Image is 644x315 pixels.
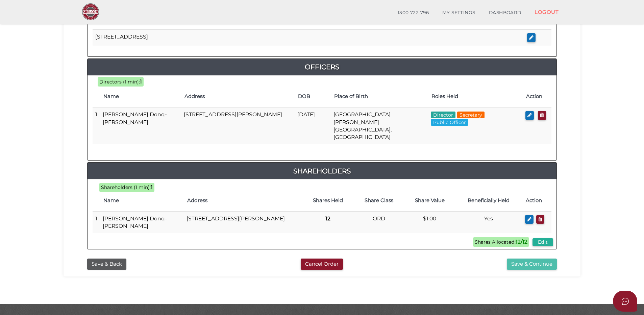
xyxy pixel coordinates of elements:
[532,238,553,246] button: Edit
[457,112,485,118] span: Secretary
[88,62,556,72] a: Officers
[507,259,557,270] button: Save & Continue
[87,259,126,270] button: Save & Back
[431,119,468,126] span: Public Officer
[181,107,295,145] td: [STREET_ADDRESS][PERSON_NAME]
[431,112,455,118] span: Director
[305,198,350,203] h4: Shares Held
[298,94,327,99] h4: DOB
[516,239,527,245] b: 12/12
[473,237,529,247] span: Shares Allocated:
[357,198,401,203] h4: Share Class
[295,107,331,145] td: [DATE]
[455,211,522,233] td: Yes
[100,107,181,145] td: [PERSON_NAME] Donq-[PERSON_NAME]
[526,94,548,99] h4: Action
[482,6,528,20] a: DASHBOARD
[187,198,299,203] h4: Address
[353,211,404,233] td: ORD
[404,211,455,233] td: $1.00
[331,107,428,145] td: [GEOGRAPHIC_DATA][PERSON_NAME][GEOGRAPHIC_DATA], [GEOGRAPHIC_DATA]
[613,291,637,312] button: Open asap
[334,94,424,99] h4: Place of Birth
[103,198,180,203] h4: Name
[408,198,452,203] h4: Share Value
[526,198,548,203] h4: Action
[184,94,291,99] h4: Address
[391,6,436,20] a: 1300 722 796
[431,94,520,99] h4: Roles Held
[301,259,343,270] button: Cancel Order
[459,198,519,203] h4: Beneficially Held
[103,94,178,99] h4: Name
[140,78,142,85] b: 1
[93,211,100,233] td: 1
[528,5,565,19] a: LOGOUT
[436,6,482,20] a: MY SETTINGS
[100,211,184,233] td: [PERSON_NAME] Donq-[PERSON_NAME]
[151,184,153,190] b: 1
[101,184,151,190] span: Shareholders (1 min):
[325,215,330,222] b: 12
[93,30,524,46] td: [STREET_ADDRESS]
[93,107,100,145] td: 1
[184,211,302,233] td: [STREET_ADDRESS][PERSON_NAME]
[88,166,556,176] a: Shareholders
[99,79,140,85] span: Directors (1 min):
